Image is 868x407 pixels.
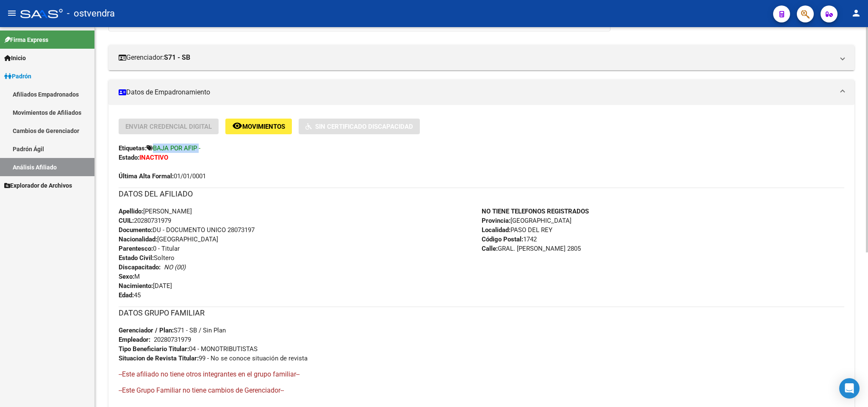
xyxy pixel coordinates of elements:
[119,282,153,290] strong: Nacimiento:
[119,88,834,97] mat-panel-title: Datos de Empadronamiento
[299,119,420,134] button: Sin Certificado Discapacidad
[119,208,143,215] strong: Apellido:
[4,35,48,44] span: Firma Express
[67,4,115,23] span: - ostvendra
[482,217,571,224] span: [GEOGRAPHIC_DATA]
[119,226,153,234] strong: Documento:
[119,307,844,319] h3: DATOS GRUPO FAMILIAR
[119,217,134,224] strong: CUIL:
[119,291,141,299] span: 45
[119,172,206,180] span: 01/01/0001
[119,273,134,280] strong: Sexo:
[4,53,26,63] span: Inicio
[119,336,150,343] strong: Empleador:
[482,226,552,234] span: PASO DEL REY
[7,8,17,18] mat-icon: menu
[119,119,219,134] button: Enviar Credencial Digital
[315,123,413,130] span: Sin Certificado Discapacidad
[119,245,153,252] strong: Parentesco:
[225,119,292,134] button: Movimientos
[164,53,190,62] strong: S71 - SB
[108,80,854,105] mat-expansion-panel-header: Datos de Empadronamiento
[482,226,510,234] strong: Localidad:
[153,144,200,152] span: BAJA POR AFIP -
[119,354,199,362] strong: Situacion de Revista Titular:
[482,235,523,243] strong: Código Postal:
[139,154,168,161] strong: INACTIVO
[119,154,139,161] strong: Estado:
[119,188,844,200] h3: DATOS DEL AFILIADO
[119,235,218,243] span: [GEOGRAPHIC_DATA]
[119,226,255,234] span: DU - DOCUMENTO UNICO 28073197
[119,354,308,362] span: 99 - No se conoce situación de revista
[119,217,171,224] span: 20280731979
[482,208,589,215] strong: NO TIENE TELEFONOS REGISTRADOS
[851,8,861,18] mat-icon: person
[839,378,860,399] div: Open Intercom Messenger
[119,345,258,353] span: 04 - MONOTRIBUTISTAS
[232,121,242,131] mat-icon: remove_red_eye
[482,245,498,252] strong: Calle:
[119,327,174,334] strong: Gerenciador / Plan:
[119,208,192,215] span: [PERSON_NAME]
[119,254,154,262] strong: Estado Civil:
[119,386,844,395] h4: --Este Grupo Familiar no tiene cambios de Gerenciador--
[108,45,854,70] mat-expansion-panel-header: Gerenciador:S71 - SB
[119,254,175,262] span: Soltero
[482,245,581,252] span: GRAL. [PERSON_NAME] 2805
[119,144,147,152] strong: Etiquetas:
[119,172,174,180] strong: Última Alta Formal:
[154,335,191,344] div: 20280731979
[119,345,189,353] strong: Tipo Beneficiario Titular:
[125,123,212,130] span: Enviar Credencial Digital
[482,235,537,243] span: 1742
[164,263,186,271] i: NO (00)
[119,327,226,334] span: S71 - SB / Sin Plan
[119,291,134,299] strong: Edad:
[4,72,31,81] span: Padrón
[119,53,834,62] mat-panel-title: Gerenciador:
[119,273,140,280] span: M
[119,263,161,271] strong: Discapacitado:
[119,370,844,379] h4: --Este afiliado no tiene otros integrantes en el grupo familiar--
[482,217,510,224] strong: Provincia:
[4,181,72,190] span: Explorador de Archivos
[119,282,172,290] span: [DATE]
[119,235,157,243] strong: Nacionalidad:
[119,245,180,252] span: 0 - Titular
[242,123,285,130] span: Movimientos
